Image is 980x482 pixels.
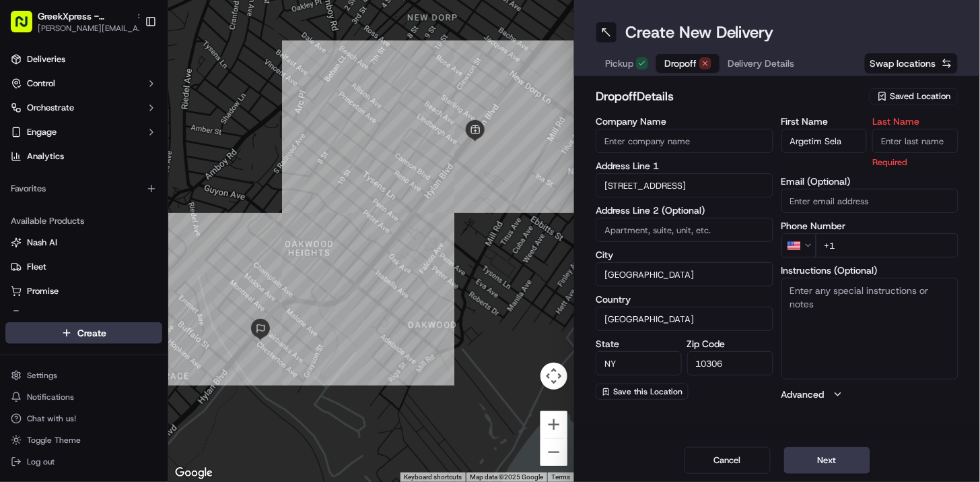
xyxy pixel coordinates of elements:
input: Enter zip code [687,351,773,375]
button: GreekXpress - [GEOGRAPHIC_DATA] [38,9,131,23]
label: State [596,339,682,349]
button: Start new chat [229,133,245,149]
a: Terms (opens in new tab) [551,473,570,481]
a: Fleet [11,261,157,273]
span: • [181,245,186,256]
label: Country [596,295,773,304]
div: Past conversations [13,175,90,186]
button: Fleet [5,256,162,278]
div: 💻 [114,303,125,313]
input: Enter city [596,262,773,287]
div: Favorites [5,178,162,200]
span: • [112,209,116,220]
input: Enter last name [872,129,958,153]
label: Advanced [781,388,825,401]
button: Notifications [5,388,162,406]
img: 1736555255976-a54dd68f-1ca7-489b-9aae-adbdc363a1c4 [27,246,38,257]
div: Available Products [5,210,162,232]
button: Toggle Theme [5,431,162,450]
span: [PERSON_NAME] [PERSON_NAME] [42,245,178,256]
span: [PERSON_NAME] [42,209,109,220]
a: Promise [11,285,157,297]
span: Chat with us! [27,413,76,424]
span: Delivery Details [728,57,795,70]
img: Liam S. [13,196,35,218]
span: Saved Location [890,90,951,102]
label: Email (Optional) [781,177,959,186]
span: Settings [27,370,57,381]
input: Got a question? Start typing here... [35,87,242,101]
button: Next [784,447,870,474]
input: Apartment, suite, unit, etc. [596,218,773,242]
input: Enter phone number [816,233,959,258]
input: Enter email address [781,189,959,213]
span: Dropoff [664,57,697,70]
button: Keyboard shortcuts [404,473,462,482]
button: Control [5,73,162,94]
span: Create [77,326,106,340]
button: Cancel [685,447,771,474]
label: Address Line 1 [596,161,773,171]
button: Map camera controls [540,363,567,390]
a: 💻API Documentation [108,296,221,320]
button: Swap locations [864,53,958,74]
span: Nash AI [27,237,57,249]
button: Zoom in [540,411,567,438]
span: Fleet [27,261,46,273]
input: Enter company name [596,129,773,153]
button: Nash AI [5,232,162,253]
label: City [596,250,773,260]
input: Enter first name [781,129,868,153]
label: Instructions (Optional) [781,266,959,275]
span: [DATE] [188,245,216,256]
button: Product Catalog [5,305,162,326]
button: Promise [5,280,162,302]
div: Start new chat [61,129,221,142]
span: Promise [27,285,59,297]
a: 📗Knowledge Base [8,296,108,320]
button: Chat with us! [5,409,162,428]
img: Dianne Alexi Soriano [13,233,35,254]
span: Orchestrate [27,102,74,114]
span: Log out [27,456,55,467]
span: Control [27,78,55,90]
a: Deliveries [5,49,162,70]
a: Powered byPylon [95,334,163,344]
span: Toggle Theme [27,435,81,446]
label: Last Name [872,117,958,126]
p: Welcome 👋 [13,54,245,76]
img: Google [172,464,216,482]
label: First Name [781,117,868,126]
img: 1736555255976-a54dd68f-1ca7-489b-9aae-adbdc363a1c4 [27,210,38,220]
button: Log out [5,452,162,471]
span: [DATE] [119,209,147,220]
button: Orchestrate [5,97,162,119]
button: Saved Location [870,87,958,106]
button: Settings [5,366,162,385]
button: Create [5,322,162,344]
span: Product Catalog [27,309,92,322]
img: 5e9a9d7314ff4150bce227a61376b483.jpg [28,129,53,153]
button: [PERSON_NAME][EMAIL_ADDRESS][DOMAIN_NAME] [38,23,145,34]
span: API Documentation [127,301,216,315]
button: See all [209,173,245,189]
button: Zoom out [540,439,567,466]
span: Engage [27,126,57,138]
label: Company Name [596,117,773,126]
span: Map data ©2025 Google [470,473,543,481]
button: Advanced [781,388,959,401]
a: Analytics [5,146,162,167]
input: Enter address [596,173,773,198]
button: Save this Location [596,384,689,400]
input: Enter state [596,351,682,375]
span: Deliveries [27,53,65,65]
a: Open this area in Google Maps (opens a new window) [172,464,216,482]
span: Save this Location [613,386,682,397]
img: 1736555255976-a54dd68f-1ca7-489b-9aae-adbdc363a1c4 [13,129,38,153]
span: Pickup [605,57,633,70]
span: Pylon [134,334,163,344]
span: Analytics [27,150,64,162]
div: 📗 [13,303,24,313]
